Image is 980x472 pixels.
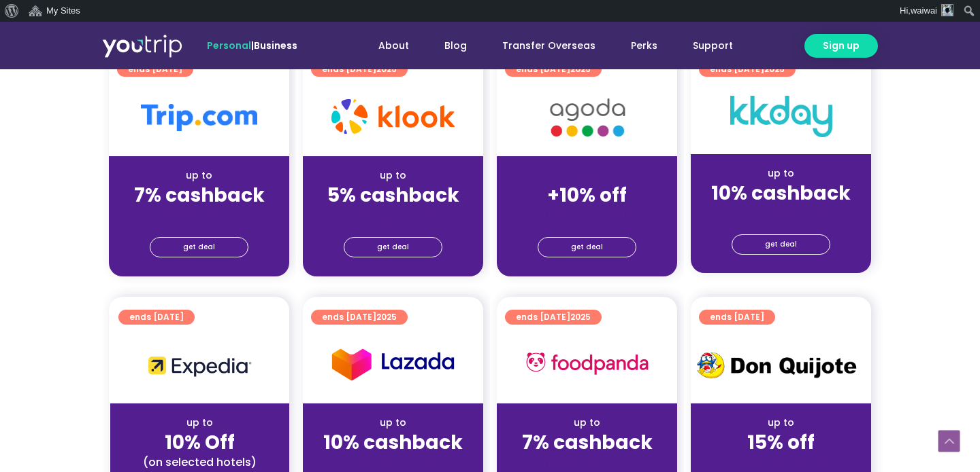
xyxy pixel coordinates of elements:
span: 2025 [570,311,591,323]
a: Transfer Overseas [485,33,613,58]
a: ends [DATE] [118,310,195,325]
div: up to [702,166,860,181]
span: ends [DATE] [129,310,184,325]
a: ends [DATE] [699,310,775,325]
a: get deal [344,237,442,257]
a: get deal [732,234,830,255]
span: ends [DATE] [322,310,397,325]
span: Sign up [823,39,860,53]
strong: +10% off [547,182,627,208]
strong: 15% off [747,429,815,456]
div: (on selected hotels) [121,455,278,469]
strong: 7% cashback [522,429,653,456]
span: get deal [377,238,409,257]
div: (for stays only) [120,208,278,222]
strong: 7% cashback [134,182,265,208]
div: (for stays only) [702,455,860,469]
a: Support [675,33,751,58]
div: (for stays only) [508,208,666,222]
strong: 10% Off [165,429,235,456]
strong: 5% cashback [327,182,459,208]
a: About [361,33,427,58]
nav: Menu [334,33,751,58]
a: Perks [613,33,675,58]
a: get deal [150,237,248,257]
a: ends [DATE]2025 [311,62,408,77]
a: ends [DATE]2025 [505,310,602,325]
div: (for stays only) [314,455,472,469]
a: Sign up [804,34,878,58]
span: ends [DATE] [710,310,764,325]
div: up to [120,168,278,183]
a: ends [DATE]2025 [311,310,408,325]
span: get deal [183,238,215,257]
div: (for stays only) [508,455,666,469]
div: (for stays only) [314,208,472,222]
span: get deal [765,235,797,254]
span: ends [DATE] [128,62,182,77]
div: up to [121,416,278,430]
div: up to [314,416,472,430]
span: ends [DATE] [516,310,591,325]
span: | [207,39,297,52]
strong: 10% cashback [711,180,851,206]
span: Personal [207,39,251,52]
span: ends [DATE] [322,62,397,77]
a: get deal [538,237,636,257]
div: (for stays only) [702,206,860,220]
span: ends [DATE] [516,62,591,77]
span: 2025 [376,311,397,323]
span: up to [574,168,600,182]
strong: 10% cashback [323,429,463,456]
span: waiwai [911,5,937,16]
a: ends [DATE] [117,62,193,77]
div: up to [702,416,860,430]
span: get deal [571,238,603,257]
a: ends [DATE]2025 [505,62,602,77]
a: Business [254,39,297,52]
div: up to [508,416,666,430]
div: up to [314,168,472,183]
a: Blog [427,33,485,58]
a: ends [DATE]2025 [699,62,796,77]
span: ends [DATE] [710,62,785,77]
